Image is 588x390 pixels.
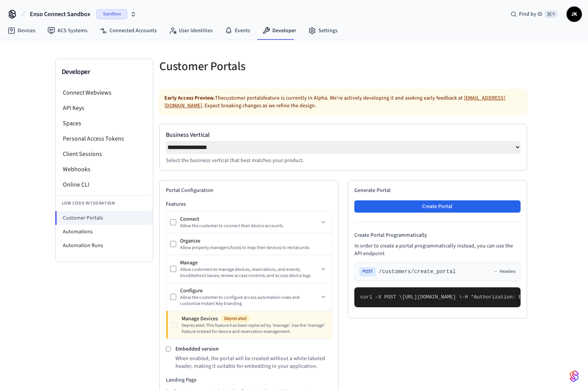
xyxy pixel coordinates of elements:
[570,370,579,382] img: SeamLogoGradient.69752ec5.svg
[56,85,153,100] li: Connect Webviews
[180,267,319,279] div: Allow customers to manage devices, reservations, and events; troubleshoot issues; review access c...
[56,131,153,146] li: Personal Access Tokens
[182,315,328,323] div: Manage Devices
[93,24,163,38] a: Connected Accounts
[56,239,153,252] li: Automation Runs
[56,225,153,239] li: Automations
[180,295,319,307] div: Allow the customer to configure access automation rules and customize Instant Key branding
[182,323,328,335] div: Deprecated: This feature has been replaced by 'manage'. Use the 'manage' feature instead for devi...
[56,177,153,192] li: Online CLI
[175,345,219,353] label: Embedded version
[180,223,319,229] div: Allow the customer to connect their device accounts
[97,9,127,19] span: Sandbox
[175,355,332,370] p: When enabled, the portal will be created without a white-labeled header, making it suitable for e...
[221,315,250,323] span: Deprecated
[163,24,219,38] a: User Identities
[159,59,339,74] h5: Customer Portals
[402,294,462,300] span: [URL][DOMAIN_NAME] \
[219,24,256,38] a: Events
[166,157,521,164] p: Select the business vertical that best matches your product.
[354,200,521,213] button: Create Portal
[166,130,521,139] label: Business Vertical
[567,7,582,22] button: JK
[545,10,557,18] span: ⌘ K
[55,211,153,225] li: Customer Portals
[56,146,153,162] li: Client Sessions
[359,267,376,276] span: POST
[354,242,521,257] p: In order to create a portal programmatically instead, you can use the API endpoint
[166,200,332,208] h3: Features
[354,187,521,194] h2: Generate Portal
[30,10,90,19] span: Enso Connect Sandbox
[56,162,153,177] li: Webhooks
[180,259,319,267] div: Manage
[360,294,402,300] span: curl -X POST \
[56,100,153,116] li: API Keys
[166,376,332,384] h3: Landing Page
[56,116,153,131] li: Spaces
[180,245,328,251] div: Allow property managers/hosts to map their devices to rental units
[159,89,527,115] div: The customer portals feature is currently in Alpha. We're actively developing it and seeking earl...
[493,269,516,275] button: Headers
[504,7,563,21] div: Find by ID⌘ K
[2,24,41,38] a: Devices
[180,237,328,245] div: Organize
[180,215,319,223] div: Connect
[166,187,332,194] h2: Portal Configuration
[379,268,456,275] span: /customers/create_portal
[354,231,521,239] h4: Create Portal Programmatically
[56,195,153,211] li: Low Code Integration
[519,10,542,18] span: Find by ID
[41,24,93,38] a: ACS Systems
[164,94,505,110] a: [EMAIL_ADDRESS][DOMAIN_NAME]
[180,287,319,295] div: Configure
[256,24,302,38] a: Developer
[62,67,147,77] h3: Developer
[164,94,215,102] strong: Early Access Preview.
[302,24,344,38] a: Settings
[567,7,581,21] span: JK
